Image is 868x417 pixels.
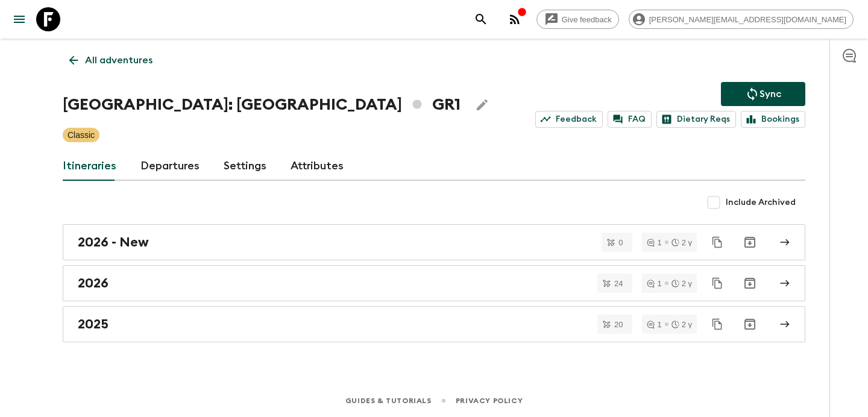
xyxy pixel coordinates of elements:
[647,239,661,246] div: 1
[291,152,344,181] a: Attributes
[706,231,728,253] button: Duplicate
[68,129,95,141] p: Classic
[78,275,108,291] h2: 2026
[85,53,153,67] p: All adventures
[738,312,762,336] button: Archive
[7,7,31,31] button: menu
[607,280,630,287] span: 24
[63,93,461,117] h1: [GEOGRAPHIC_DATA]: [GEOGRAPHIC_DATA] GR1
[647,321,661,328] div: 1
[629,10,854,29] div: [PERSON_NAME][EMAIL_ADDRESS][DOMAIN_NAME]
[611,239,630,246] span: 0
[63,48,159,72] a: All adventures
[345,394,432,407] a: Guides & Tutorials
[140,152,200,181] a: Departures
[63,306,805,342] a: 2025
[671,321,692,328] div: 2 y
[470,93,494,117] button: Edit Adventure Title
[721,82,805,106] button: Sync adventure departures to the booking engine
[759,87,781,101] p: Sync
[78,316,108,332] h2: 2025
[63,152,116,181] a: Itineraries
[555,15,618,24] span: Give feedback
[741,111,805,128] a: Bookings
[78,234,149,250] h2: 2026 - New
[63,265,805,301] a: 2026
[656,111,736,128] a: Dietary Reqs
[535,111,603,128] a: Feedback
[671,239,692,246] div: 2 y
[469,7,493,31] button: search adventures
[738,271,762,295] button: Archive
[456,394,523,407] a: Privacy Policy
[671,280,692,287] div: 2 y
[643,15,853,24] span: [PERSON_NAME][EMAIL_ADDRESS][DOMAIN_NAME]
[607,321,630,328] span: 20
[726,196,796,208] span: Include Archived
[706,272,728,294] button: Duplicate
[706,313,728,335] button: Duplicate
[63,224,805,260] a: 2026 - New
[738,230,762,254] button: Archive
[224,152,266,181] a: Settings
[608,111,652,128] a: FAQ
[647,280,661,287] div: 1
[536,10,619,29] a: Give feedback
